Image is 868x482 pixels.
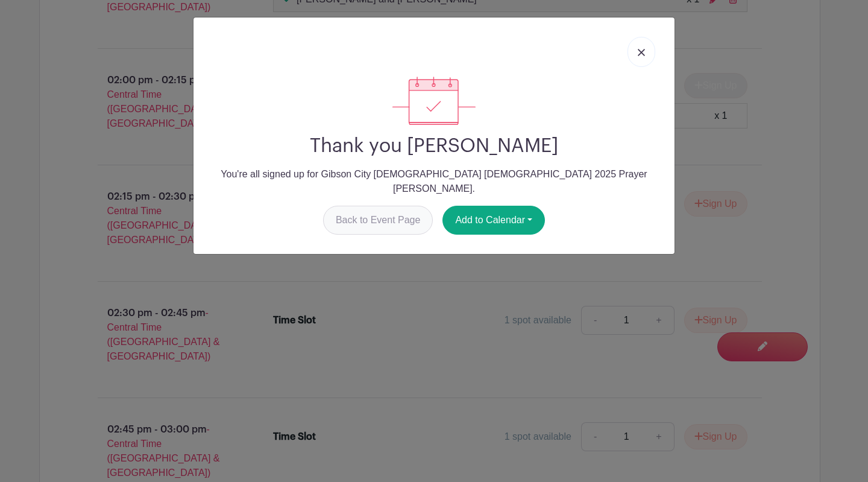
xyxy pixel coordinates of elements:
h2: Thank you [PERSON_NAME] [203,135,665,157]
p: You're all signed up for Gibson City [DEMOGRAPHIC_DATA] [DEMOGRAPHIC_DATA] 2025 Prayer [PERSON_NA... [203,167,665,196]
img: close_button-5f87c8562297e5c2d7936805f587ecaba9071eb48480494691a3f1689db116b3.svg [638,49,645,56]
button: Add to Calendar [442,206,545,235]
a: Back to Event Page [323,206,433,235]
img: signup_complete-c468d5dda3e2740ee63a24cb0ba0d3ce5d8a4ecd24259e683200fb1569d990c8.svg [392,77,476,125]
